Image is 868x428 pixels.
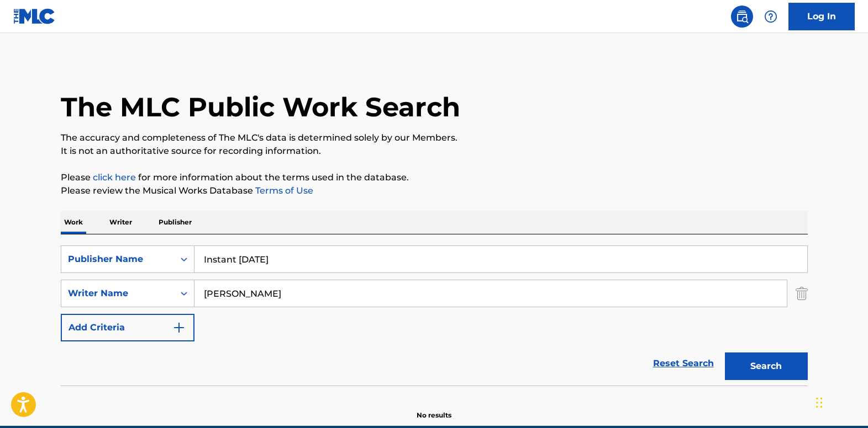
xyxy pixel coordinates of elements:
[417,397,451,420] p: No results
[61,184,808,197] p: Please review the Musical Works Database
[155,211,195,234] p: Publisher
[61,211,86,234] p: Work
[816,386,823,419] div: Drag
[68,253,167,266] div: Publisher Name
[61,131,808,145] p: The accuracy and completeness of The MLC's data is determined solely by our Members.
[61,245,808,386] form: Search Form
[253,185,313,196] a: Terms of Use
[68,287,167,300] div: Writer Name
[788,3,855,30] a: Log In
[61,145,808,158] p: It is not an authoritative source for recording information.
[760,6,782,28] div: Help
[93,172,136,183] a: click here
[796,280,808,307] img: Delete Criterion
[813,375,868,428] iframe: Chat Widget
[648,351,719,376] a: Reset Search
[61,171,808,184] p: Please for more information about the terms used in the database.
[735,10,749,23] img: search
[61,90,460,124] h1: The MLC Public Work Search
[61,314,194,341] button: Add Criteria
[764,10,777,23] img: help
[106,211,135,234] p: Writer
[731,6,753,28] a: Public Search
[725,352,808,380] button: Search
[13,8,56,24] img: MLC Logo
[172,321,186,334] img: 9d2ae6d4665cec9f34b9.svg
